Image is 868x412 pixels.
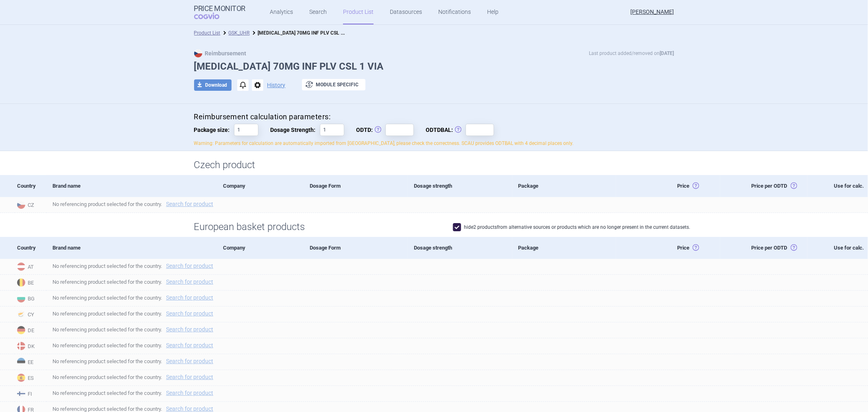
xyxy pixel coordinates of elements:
[15,372,46,383] span: ES
[512,237,617,259] div: Package
[589,49,674,57] p: Last product added/removed on
[194,50,247,57] strong: Reimbursement
[250,29,348,37] li: BLENREP 70MG INF PLV CSL 1 VIA
[267,82,286,88] button: History
[17,201,25,209] img: Czech Republic
[194,112,674,122] h4: Reimbursement calculation parameters:
[17,310,25,318] img: Cyprus
[15,388,46,399] span: FI
[194,30,221,36] a: Product List
[52,340,868,350] span: No referencing product selected for the country.
[15,277,46,287] span: BE
[166,311,213,316] a: Search for product
[52,324,868,334] span: No referencing product selected for the country.
[194,124,234,136] span: Package size:
[52,372,868,382] span: No referencing product selected for the country.
[453,223,691,231] label: hide 2 products from alternative sources or products which are no longer present in the current d...
[258,28,353,36] strong: [MEDICAL_DATA] 70MG INF PLV CSL 1 VIA
[166,374,213,380] a: Search for product
[807,175,868,197] div: Use for calc.
[15,356,46,367] span: EE
[194,221,674,233] h1: European basket products
[194,4,246,13] strong: Price Monitor
[320,124,344,136] input: Dosage Strength:
[720,237,807,259] div: Price per ODTD
[17,358,25,366] img: Estonia
[15,324,46,335] span: DE
[52,261,868,271] span: No referencing product selected for the country.
[15,199,46,210] span: CZ
[15,237,46,259] div: Country
[304,175,408,197] div: Dosage Form
[194,13,231,19] span: COGVIO
[17,278,25,287] img: Belgium
[17,294,25,302] img: Bulgaria
[166,201,213,207] a: Search for product
[660,50,674,56] strong: [DATE]
[166,263,213,269] a: Search for product
[194,79,232,91] button: Download
[194,49,202,57] img: CZ
[17,374,25,382] img: Spain
[385,124,414,136] input: ODTD:
[166,342,213,348] a: Search for product
[52,293,868,302] span: No referencing product selected for the country.
[17,263,25,271] img: Austria
[271,124,320,136] span: Dosage Strength:
[194,159,674,171] h1: Czech product
[229,30,250,36] a: GSK_UHR
[166,327,213,332] a: Search for product
[15,293,46,303] span: BG
[17,390,25,398] img: Finland
[52,199,868,209] span: No referencing product selected for the country.
[616,237,720,259] div: Price
[166,406,213,412] a: Search for product
[217,237,304,259] div: Company
[166,390,213,396] a: Search for product
[221,29,250,37] li: GSK_UHR
[466,124,494,136] input: ODTDBAL:
[52,356,868,366] span: No referencing product selected for the country.
[52,309,868,318] span: No referencing product selected for the country.
[512,175,617,197] div: Package
[52,388,868,398] span: No referencing product selected for the country.
[52,277,868,287] span: No referencing product selected for the country.
[15,261,46,272] span: AT
[426,124,466,136] span: ODTDBAL:
[234,124,258,136] input: Package size:
[408,175,512,197] div: Dosage strength
[17,326,25,334] img: Germany
[194,140,674,147] p: Warning: Parameters for calculation are automatically imported from [GEOGRAPHIC_DATA], please che...
[194,61,674,72] h1: [MEDICAL_DATA] 70MG INF PLV CSL 1 VIA
[15,340,46,351] span: DK
[194,29,221,37] li: Product List
[720,175,807,197] div: Price per ODTD
[304,237,408,259] div: Dosage Form
[408,237,512,259] div: Dosage strength
[194,4,246,20] a: Price MonitorCOGVIO
[15,309,46,319] span: CY
[302,79,365,90] button: Module specific
[356,124,385,136] span: ODTD:
[17,342,25,350] img: Denmark
[166,358,213,364] a: Search for product
[616,175,720,197] div: Price
[166,279,213,285] a: Search for product
[807,237,868,259] div: Use for calc.
[46,237,217,259] div: Brand name
[15,175,46,197] div: Country
[46,175,217,197] div: Brand name
[166,295,213,300] a: Search for product
[217,175,304,197] div: Company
